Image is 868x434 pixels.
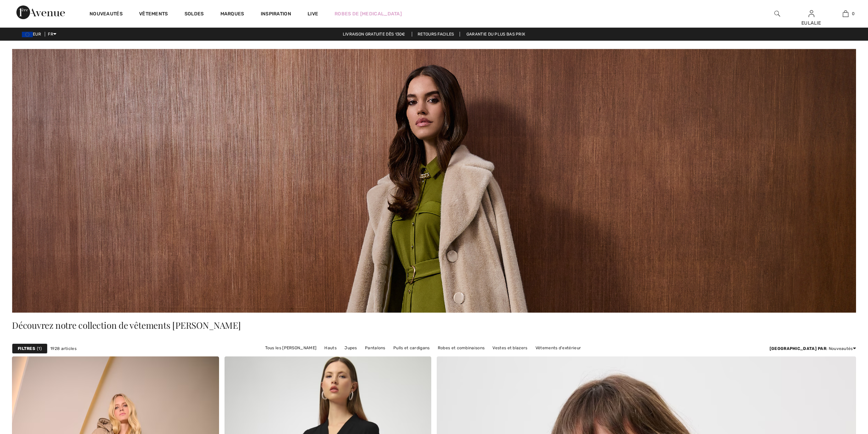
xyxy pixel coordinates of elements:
[362,343,389,352] a: Pantalons
[809,10,814,18] img: Mes infos
[461,32,531,37] a: Garantie du plus bas prix
[341,343,361,352] a: Jupes
[335,10,402,17] a: Robes de [MEDICAL_DATA]
[774,10,780,18] img: recherche
[261,11,291,18] span: Inspiration
[770,346,826,351] strong: [GEOGRAPHIC_DATA] par
[809,10,814,17] a: Se connecter
[390,343,433,352] a: Pulls et cardigans
[308,10,318,17] a: Live
[337,32,411,37] a: Livraison gratuite dès 130€
[48,32,56,37] span: FR
[532,343,584,352] a: Vêtements d'extérieur
[50,345,77,352] span: 1928 articles
[852,11,855,17] span: 0
[12,319,241,331] span: Découvrez notre collection de vêtements [PERSON_NAME]
[12,49,856,313] img: Joseph Ribkoff Canada : Vêtements pour femmes | 1ère Avenue
[795,19,828,27] div: EULALIE
[412,32,460,37] a: Retours faciles
[770,345,856,352] div: : Nouveautés
[829,10,862,18] a: 0
[321,343,340,352] a: Hauts
[18,345,35,352] strong: Filtres
[22,32,33,37] img: Euro
[16,5,65,19] img: 1ère Avenue
[262,343,320,352] a: Tous les [PERSON_NAME]
[825,383,861,400] iframe: Ouvre un widget dans lequel vous pouvez chatter avec l’un de nos agents
[843,10,849,18] img: Mon panier
[434,343,488,352] a: Robes et combinaisons
[22,32,44,37] span: EUR
[37,345,42,352] span: 1
[185,11,204,18] a: Soldes
[220,11,244,18] a: Marques
[489,343,531,352] a: Vestes et blazers
[90,11,123,18] a: Nouveautés
[139,11,168,18] a: Vêtements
